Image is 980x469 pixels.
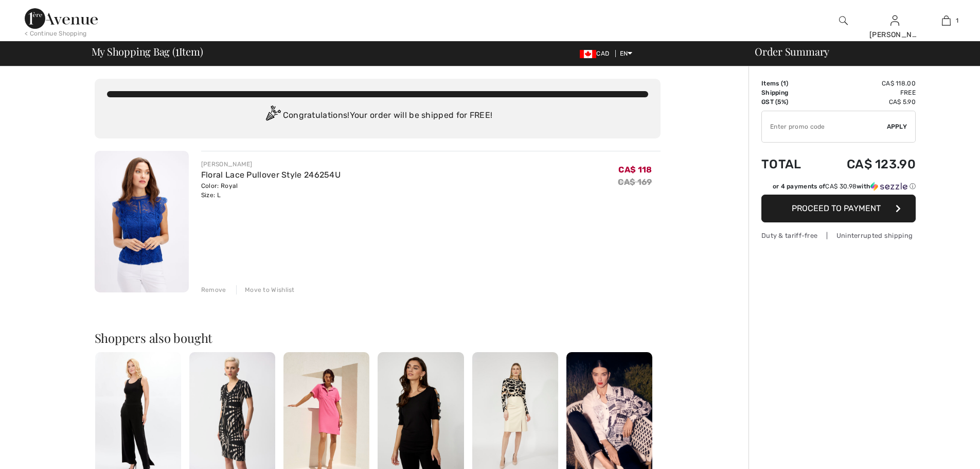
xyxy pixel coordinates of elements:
[25,8,98,29] img: 1ère Avenue
[742,46,974,57] div: Order Summary
[107,106,648,126] div: Congratulations! Your order will be shipped for FREE!
[773,182,916,191] div: or 4 payments of with
[25,29,87,38] div: < Continue Shopping
[956,16,958,25] span: 1
[869,29,920,40] div: [PERSON_NAME]
[942,14,951,27] img: My Bag
[175,44,179,57] span: 1
[839,14,848,27] img: search the website
[761,182,916,195] div: or 4 payments ofCA$ 30.98withSezzle Click to learn more about Sezzle
[95,332,661,344] h2: Shoppers also bought
[761,79,818,88] td: Items ( )
[761,195,916,222] button: Proceed to Payment
[870,182,907,191] img: Sezzle
[783,80,786,87] span: 1
[818,147,916,182] td: CA$ 123.90
[620,50,633,57] span: EN
[921,14,971,27] a: 1
[618,177,652,187] s: CA$ 169
[580,50,596,58] img: Canadian Dollar
[825,183,857,190] span: CA$ 30.98
[761,147,818,182] td: Total
[201,160,341,169] div: [PERSON_NAME]
[761,97,818,107] td: GST (5%)
[761,231,916,240] div: Duty & tariff-free | Uninterrupted shipping
[890,14,899,27] img: My Info
[818,97,916,107] td: CA$ 5.90
[201,285,226,294] div: Remove
[818,79,916,88] td: CA$ 118.00
[236,285,295,294] div: Move to Wishlist
[95,151,189,292] img: Floral Lace Pullover Style 246254U
[887,122,907,131] span: Apply
[92,46,203,57] span: My Shopping Bag ( Item)
[792,203,881,213] span: Proceed to Payment
[818,88,916,97] td: Free
[761,88,818,97] td: Shipping
[580,50,613,57] span: CAD
[618,165,652,175] span: CA$ 118
[262,106,283,126] img: Congratulation2.svg
[762,111,887,142] input: Promo code
[201,181,341,200] div: Color: Royal Size: L
[890,15,899,25] a: Sign In
[201,170,341,180] a: Floral Lace Pullover Style 246254U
